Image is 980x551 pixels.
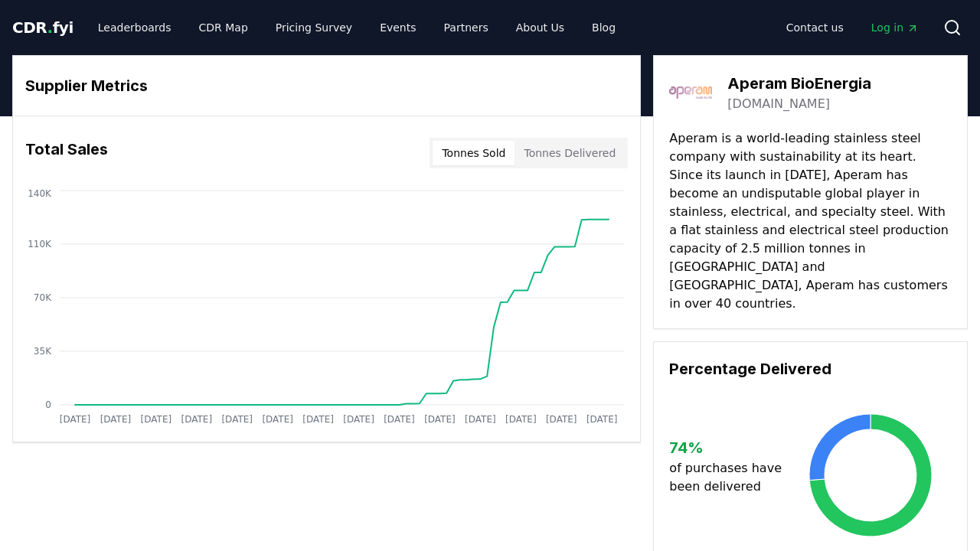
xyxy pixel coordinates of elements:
a: Leaderboards [86,14,184,41]
a: Contact us [774,14,856,41]
p: Aperam is a world-leading stainless steel company with sustainability at its heart. Since its lau... [669,129,952,313]
tspan: [DATE] [262,414,293,425]
tspan: [DATE] [505,414,537,425]
tspan: [DATE] [302,414,334,425]
a: Log in [859,14,931,41]
a: Pricing Survey [263,14,364,41]
tspan: 140K [28,188,52,199]
tspan: 0 [45,399,51,410]
h3: Supplier Metrics [25,74,628,97]
img: Aperam BioEnergia-logo [669,71,712,114]
tspan: [DATE] [384,414,415,425]
tspan: 35K [34,346,52,357]
tspan: [DATE] [141,414,172,425]
nav: Main [86,14,628,41]
tspan: [DATE] [60,414,91,425]
span: Log in [871,20,919,35]
tspan: 110K [28,239,52,249]
span: CDR fyi [12,18,73,37]
tspan: [DATE] [181,414,213,425]
p: of purchases have been delivered [669,459,789,496]
button: Tonnes Sold [433,141,514,165]
a: Partners [432,14,501,41]
a: CDR Map [187,14,260,41]
tspan: [DATE] [465,414,496,425]
a: CDR.fyi [12,17,73,38]
h3: Percentage Delivered [669,357,952,380]
tspan: 70K [34,292,52,303]
h3: 74 % [669,436,789,459]
h3: Aperam BioEnergia [727,72,871,95]
button: Tonnes Delivered [514,141,625,165]
span: . [47,18,53,37]
tspan: [DATE] [424,414,456,425]
a: About Us [504,14,577,41]
tspan: [DATE] [343,414,374,425]
h3: Total Sales [25,138,108,168]
tspan: [DATE] [221,414,253,425]
a: Events [367,14,428,41]
tspan: [DATE] [546,414,577,425]
a: [DOMAIN_NAME] [727,95,830,113]
a: Blog [580,14,628,41]
nav: Main [774,14,931,41]
tspan: [DATE] [100,414,132,425]
tspan: [DATE] [586,414,618,425]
